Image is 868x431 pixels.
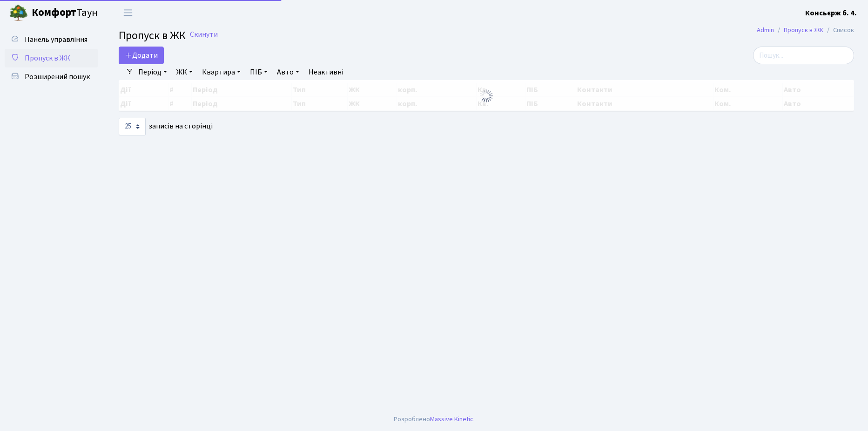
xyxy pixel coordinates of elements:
a: Неактивні [305,64,347,80]
span: Розширений пошук [25,72,90,82]
a: Massive Kinetic [430,414,473,424]
a: ПІБ [246,64,271,80]
div: Розроблено . [394,414,475,424]
a: Скинути [190,30,218,39]
a: Період [135,64,171,80]
a: Квартира [198,64,244,80]
b: Консьєрж б. 4. [805,8,857,18]
label: записів на сторінці [119,118,213,135]
img: logo.png [9,4,28,22]
select: записів на сторінці [119,118,146,135]
span: Таун [32,5,98,21]
a: Додати [119,47,164,64]
a: Пропуск в ЖК [784,25,823,35]
span: Пропуск в ЖК [119,27,186,44]
a: Авто [273,64,303,80]
a: Розширений пошук [5,67,98,86]
b: Комфорт [32,5,76,20]
button: Переключити навігацію [116,5,140,20]
a: Пропуск в ЖК [5,49,98,67]
span: Пропуск в ЖК [25,53,70,63]
input: Пошук... [753,47,854,64]
img: Обробка... [479,88,494,103]
nav: breadcrumb [743,20,868,40]
a: Admin [757,25,774,35]
a: ЖК [173,64,196,80]
span: Панель управління [25,34,87,45]
a: Панель управління [5,30,98,49]
li: Список [823,25,854,35]
span: Додати [125,50,158,61]
a: Консьєрж б. 4. [805,7,857,19]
